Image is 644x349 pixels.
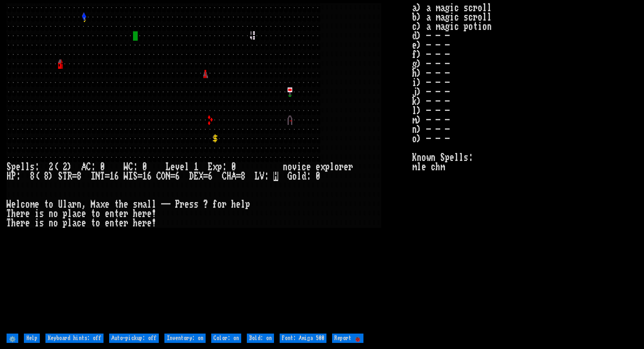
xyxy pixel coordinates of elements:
[133,172,138,181] div: S
[264,172,269,181] div: :
[86,162,91,172] div: C
[49,172,53,181] div: )
[288,162,292,172] div: o
[175,162,180,172] div: v
[412,3,637,331] stats: a) a magic scroll b) a magic scroll c) a magic potion d) - - - e) - - - f) - - - g) - - - h) - - ...
[11,209,16,218] div: h
[292,172,297,181] div: o
[49,218,53,228] div: n
[297,172,302,181] div: l
[175,200,180,209] div: P
[119,218,124,228] div: e
[133,162,138,172] div: :
[124,200,128,209] div: e
[199,172,203,181] div: X
[77,218,81,228] div: c
[91,162,96,172] div: :
[274,172,278,181] mark: H
[16,200,21,209] div: l
[45,334,104,343] input: Keyboard hints: off
[39,218,44,228] div: s
[332,334,363,343] input: Report 🐞
[63,218,67,228] div: p
[72,218,77,228] div: a
[147,218,152,228] div: e
[16,218,21,228] div: e
[334,162,339,172] div: o
[138,218,142,228] div: e
[109,334,159,343] input: Auto-pickup: off
[67,162,72,172] div: )
[138,172,142,181] div: =
[91,209,96,218] div: t
[25,162,30,172] div: l
[152,200,156,209] div: l
[44,172,49,181] div: 8
[124,218,128,228] div: r
[81,162,86,172] div: A
[194,200,199,209] div: s
[164,334,206,343] input: Inventory: on
[114,209,119,218] div: t
[217,200,222,209] div: o
[96,218,100,228] div: o
[142,162,147,172] div: 0
[133,209,138,218] div: h
[91,218,96,228] div: t
[119,200,124,209] div: h
[105,209,110,218] div: e
[67,218,72,228] div: l
[208,162,213,172] div: E
[44,200,49,209] div: t
[63,162,67,172] div: 2
[213,200,217,209] div: f
[96,200,100,209] div: a
[231,172,236,181] div: A
[16,209,21,218] div: e
[124,162,128,172] div: W
[81,218,86,228] div: e
[67,172,72,181] div: R
[222,162,227,172] div: :
[259,172,264,181] div: V
[16,162,21,172] div: e
[166,172,170,181] div: N
[170,172,175,181] div: =
[105,172,110,181] div: =
[147,200,152,209] div: l
[325,162,330,172] div: p
[77,209,81,218] div: c
[7,162,11,172] div: S
[280,334,326,343] input: Font: Amiga 500
[236,172,241,181] div: =
[110,218,114,228] div: n
[21,218,25,228] div: r
[245,200,250,209] div: p
[283,162,288,172] div: n
[114,218,119,228] div: t
[213,162,217,172] div: x
[217,162,222,172] div: p
[49,200,53,209] div: o
[100,162,105,172] div: 0
[185,162,189,172] div: l
[128,162,133,172] div: C
[49,209,53,218] div: n
[114,200,119,209] div: t
[35,162,39,172] div: :
[180,162,185,172] div: e
[30,172,35,181] div: 8
[105,200,110,209] div: e
[67,209,72,218] div: l
[110,209,114,218] div: n
[72,209,77,218] div: a
[21,209,25,218] div: r
[306,172,311,181] div: :
[203,172,208,181] div: =
[58,200,63,209] div: U
[11,200,16,209] div: e
[16,172,21,181] div: :
[166,162,170,172] div: L
[194,162,199,172] div: 1
[170,162,175,172] div: e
